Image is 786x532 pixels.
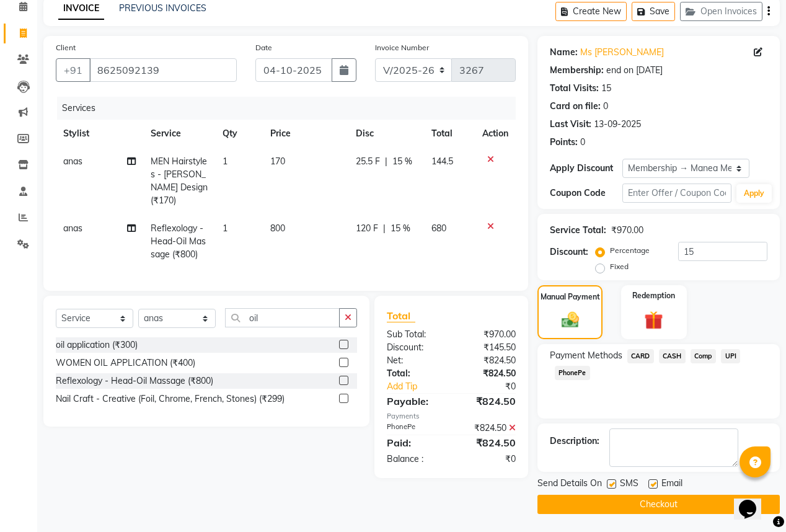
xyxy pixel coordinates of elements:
span: Send Details On [537,477,602,492]
th: Stylist [56,120,143,148]
a: PREVIOUS INVOICES [119,2,206,14]
div: 15 [601,82,611,95]
span: anas [63,156,82,167]
div: Discount: [378,341,451,354]
span: 120 F [356,222,378,235]
div: ₹970.00 [451,328,525,341]
div: Membership: [550,64,604,77]
div: 13-09-2025 [594,118,641,131]
th: Qty [215,120,263,148]
div: Net: [378,354,451,367]
div: Description: [550,435,599,448]
button: Open Invoices [680,2,762,21]
label: Manual Payment [541,291,600,303]
div: Name: [550,46,578,59]
span: 800 [270,223,285,234]
div: Paid: [378,435,451,450]
span: | [385,155,387,168]
div: Nail Craft - Creative (Foil, Chrome, French, Stones) (₹299) [56,392,285,406]
label: Client [56,42,76,53]
th: Disc [348,120,424,148]
span: 15 % [391,222,410,235]
input: Search or Scan [225,308,340,327]
div: Sub Total: [378,328,451,341]
img: _gift.svg [638,309,669,332]
div: Apply Discount [550,162,622,175]
label: Percentage [610,245,650,256]
div: oil application (₹300) [56,339,138,352]
span: Comp [691,349,717,363]
div: Reflexology - Head-Oil Massage (₹800) [56,375,213,388]
th: Total [424,120,475,148]
div: end on [DATE] [606,64,663,77]
span: PhonePe [555,366,590,380]
span: 1 [223,156,227,167]
div: ₹970.00 [611,224,643,237]
span: anas [63,223,82,234]
div: Balance : [378,453,451,466]
th: Action [475,120,516,148]
div: ₹0 [464,380,525,393]
input: Enter Offer / Coupon Code [622,184,731,203]
div: ₹824.50 [451,435,525,450]
div: ₹824.50 [451,394,525,409]
div: Payments [387,411,516,422]
span: Email [661,477,682,492]
span: 144.5 [431,156,453,167]
input: Search by Name/Mobile/Email/Code [89,58,237,82]
a: Add Tip [378,380,464,393]
th: Service [143,120,215,148]
button: Checkout [537,495,780,514]
span: Total [387,309,415,322]
span: 1 [223,223,227,234]
div: Coupon Code [550,187,622,200]
div: WOMEN OIL APPLICATION (₹400) [56,357,195,370]
th: Price [263,120,348,148]
div: Service Total: [550,224,606,237]
span: Payment Methods [550,349,622,362]
span: 170 [270,156,285,167]
label: Date [255,42,272,53]
div: Services [57,97,525,120]
div: ₹824.50 [451,367,525,380]
div: PhonePe [378,422,451,435]
label: Fixed [610,261,629,272]
span: 25.5 F [356,155,380,168]
div: Card on file: [550,100,601,113]
div: Total: [378,367,451,380]
label: Invoice Number [375,42,429,53]
div: ₹824.50 [451,354,525,367]
div: ₹145.50 [451,341,525,354]
div: Discount: [550,246,588,259]
iframe: chat widget [734,482,774,520]
div: 0 [603,100,608,113]
img: _cash.svg [556,310,585,330]
div: Points: [550,136,578,149]
div: Payable: [378,394,451,409]
div: ₹0 [451,453,525,466]
div: Total Visits: [550,82,599,95]
span: SMS [620,477,638,492]
span: UPI [721,349,740,363]
button: +91 [56,58,91,82]
button: Save [632,2,675,21]
label: Redemption [632,290,675,301]
span: 680 [431,223,446,234]
button: Create New [555,2,627,21]
div: 0 [580,136,585,149]
a: Ms [PERSON_NAME] [580,46,664,59]
button: Apply [736,184,772,203]
div: Last Visit: [550,118,591,131]
span: 15 % [392,155,412,168]
span: CASH [659,349,686,363]
div: ₹824.50 [451,422,525,435]
span: | [383,222,386,235]
span: CARD [627,349,654,363]
span: MEN Hairstyles - [PERSON_NAME] Design (₹170) [151,156,208,206]
span: Reflexology - Head-Oil Massage (₹800) [151,223,206,260]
